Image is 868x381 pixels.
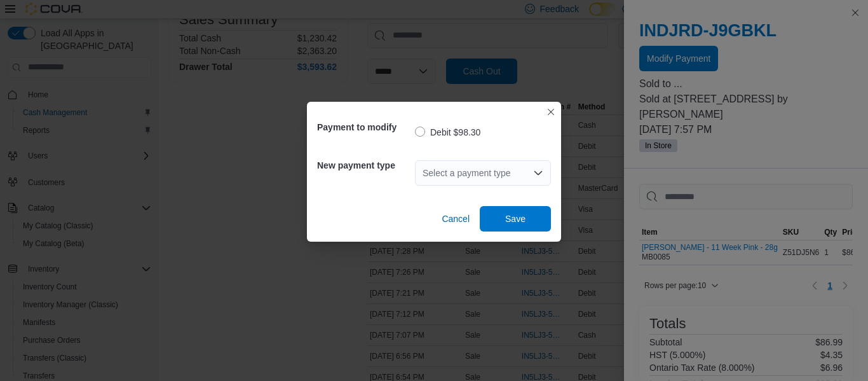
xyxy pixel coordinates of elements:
[543,104,559,120] button: Closes this modal window
[505,212,526,225] span: Save
[423,165,424,181] input: Accessible screen reader label
[317,153,412,178] h5: New payment type
[442,212,470,225] span: Cancel
[317,114,412,140] h5: Payment to modify
[415,125,480,140] label: Debit $98.30
[533,168,543,178] button: Open list of options
[480,206,551,232] button: Save
[437,206,475,232] button: Cancel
